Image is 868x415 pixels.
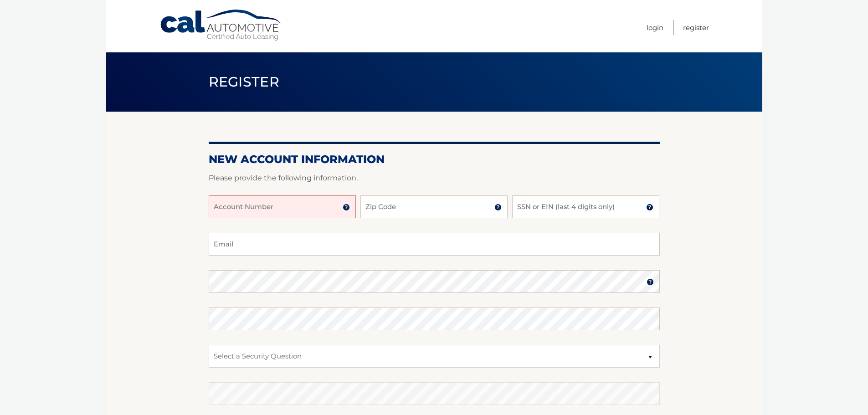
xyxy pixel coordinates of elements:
img: tooltip.svg [343,204,350,211]
img: tooltip.svg [494,204,502,211]
input: SSN or EIN (last 4 digits only) [512,195,659,218]
a: Register [683,20,709,35]
p: Please provide the following information. [209,172,660,184]
input: Email [209,233,660,256]
input: Zip Code [360,195,508,218]
a: Cal Automotive [159,9,282,41]
h2: New Account Information [209,153,660,166]
a: Login [647,20,663,35]
input: Account Number [209,195,356,218]
span: Register [209,73,280,90]
img: tooltip.svg [647,278,654,286]
img: tooltip.svg [646,204,653,211]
